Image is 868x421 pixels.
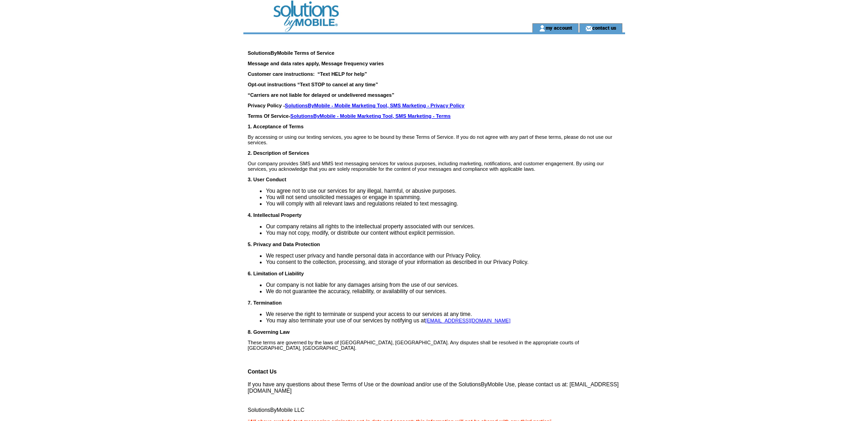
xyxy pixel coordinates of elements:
[266,223,625,230] li: Our company retains all rights to the intellectual property associated with our services.
[585,25,592,32] img: contact_us_icon.gif
[248,82,378,87] strong: Opt-out instructions “Text STOP to cancel at any time”
[285,103,464,108] a: SolutionsByMobile - Mobile Marketing Tool, SMS Marketing - Privacy Policy
[266,194,625,200] li: You will not send unsolicited messages or engage in spamming.
[266,253,625,259] li: We respect user privacy and handle personal data in accordance with our Privacy Policy.
[290,113,451,119] a: SolutionsByMobile - Mobile Marketing Tool, SMS Marketing - Terms
[266,282,625,288] li: Our company is not liable for any damages arising from the use of our services.
[266,317,625,324] li: You may also terminate your use of our services by notifying us at
[266,230,625,236] li: You may not copy, modify, or distribute our content without explicit permission.
[266,188,625,194] li: You agree not to use our services for any illegal, harmful, or abusive purposes.
[248,177,286,182] strong: 3. User Conduct
[248,161,625,172] p: Our company provides SMS and MMS text messaging services for various purposes, including marketin...
[248,242,320,247] strong: 5. Privacy and Data Protection
[546,25,572,31] a: my account
[248,50,335,56] strong: SolutionsByMobile Terms of Service
[248,329,290,335] strong: 8. Governing Law
[266,288,625,295] li: We do not guarantee the accuracy, reliability, or availability of our services.
[426,318,510,323] a: [EMAIL_ADDRESS][DOMAIN_NAME]
[248,92,395,98] strong: “Carriers are not liable for delayed or undelivered messages”
[248,150,310,156] strong: 2. Description of Services
[248,61,384,66] strong: Message and data rates apply, Message frequency varies
[248,103,465,108] strong: Privacy Policy -
[248,124,304,129] strong: 1. Acceptance of Terms
[539,25,546,32] img: account_icon.gif
[248,300,282,305] strong: 7. Termination
[266,311,625,317] li: We reserve the right to terminate or suspend your access to our services at any time.
[248,340,625,351] p: These terms are governed by the laws of [GEOGRAPHIC_DATA], [GEOGRAPHIC_DATA]. Any disputes shall ...
[248,368,277,375] strong: Contact Us
[248,212,302,218] strong: 4. Intellectual Property
[266,200,625,207] li: You will comply with all relevant laws and regulations related to text messaging.
[248,71,367,77] strong: Customer care instructions: “Text HELP for help”
[248,271,304,276] strong: 6. Limitation of Liability
[248,134,625,145] p: By accessing or using our texting services, you agree to be bound by these Terms of Service. If y...
[266,259,625,265] li: You consent to the collection, processing, and storage of your information as described in our Pr...
[248,113,451,119] strong: Terms Of Service-
[592,25,616,31] a: contact us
